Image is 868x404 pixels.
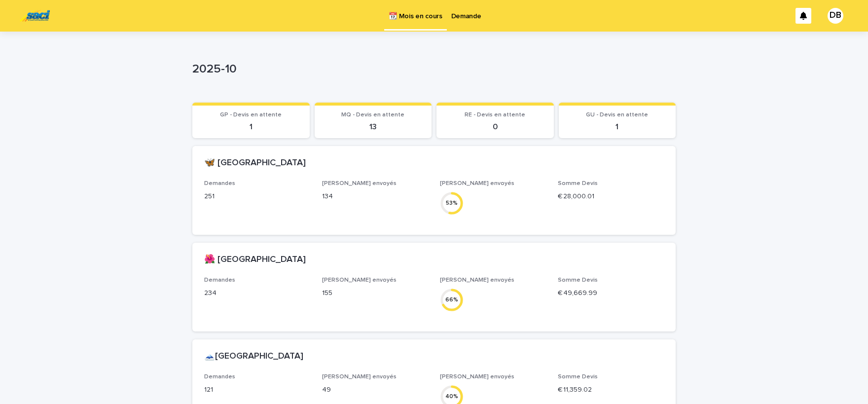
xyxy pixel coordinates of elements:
div: 66 % [440,294,464,305]
p: 2025-10 [192,62,672,76]
span: [PERSON_NAME] envoyés [322,277,397,283]
p: 49 [322,385,428,395]
span: [PERSON_NAME] envoyés [440,374,514,380]
span: MQ - Devis en attente [341,112,404,118]
p: 1 [198,122,304,132]
h2: 🗻[GEOGRAPHIC_DATA] [204,351,303,362]
span: [PERSON_NAME] envoyés [440,181,514,186]
p: 1 [565,122,670,132]
span: Demandes [204,181,235,186]
span: Somme Devis [558,277,598,283]
p: 121 [204,385,310,395]
p: 155 [322,288,428,298]
span: Demandes [204,374,235,380]
p: € 28,000.01 [558,191,664,202]
span: Somme Devis [558,181,598,186]
span: [PERSON_NAME] envoyés [440,277,514,283]
p: 0 [442,122,548,132]
span: GP - Devis en attente [220,112,282,118]
img: UC29JcTLQ3GheANZ19ks [20,6,50,26]
p: € 49,669.99 [558,288,664,298]
div: DB [828,8,843,24]
div: 53 % [440,198,464,208]
p: 13 [321,122,426,132]
span: RE - Devis en attente [465,112,525,118]
p: 134 [322,191,428,202]
span: [PERSON_NAME] envoyés [322,374,397,380]
span: Demandes [204,277,235,283]
span: Somme Devis [558,374,598,380]
div: 40 % [440,391,464,402]
p: 251 [204,191,310,202]
p: € 11,359.02 [558,385,664,395]
h2: 🦋 [GEOGRAPHIC_DATA] [204,158,306,169]
span: [PERSON_NAME] envoyés [322,181,397,186]
h2: 🌺 [GEOGRAPHIC_DATA] [204,255,306,265]
span: GU - Devis en attente [586,112,648,118]
p: 234 [204,288,310,298]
